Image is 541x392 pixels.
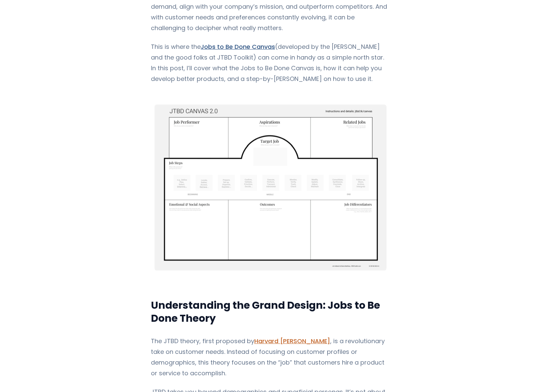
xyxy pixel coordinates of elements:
p: The JTBD theory, first proposed by , is a revolutionary take on customer needs. Instead of focusi... [151,336,390,379]
a: Harvard [PERSON_NAME] [254,337,330,345]
p: This is where the (developed by the [PERSON_NAME] and the good folks at JTBD Toolkit) can come in... [151,41,390,84]
img: Jobs to Be Done Canvas [151,95,390,280]
h2: Understanding the Grand Design: Jobs to Be Done Theory [151,299,390,325]
a: Jobs to Be Done Canvas [201,42,275,51]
